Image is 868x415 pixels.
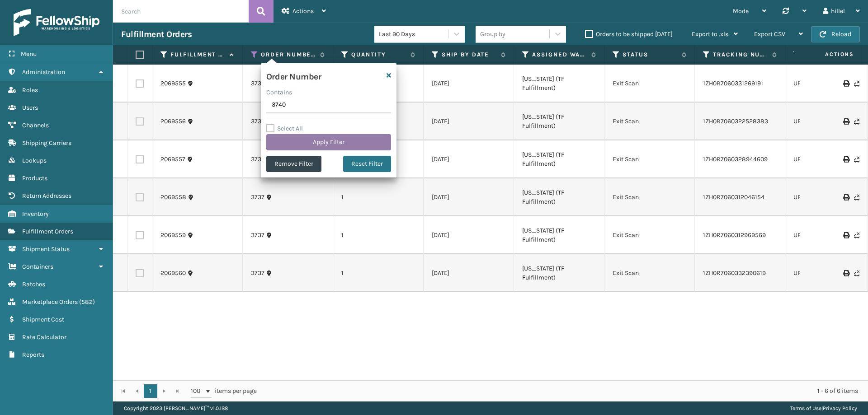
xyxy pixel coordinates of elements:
[22,245,70,253] span: Shipment Status
[251,117,264,126] a: 3737
[124,401,228,415] p: Copyright 2023 [PERSON_NAME]™ v 1.0.188
[379,29,449,39] div: Last 90 Days
[623,51,677,59] label: Status
[251,193,264,202] a: 3737
[22,210,49,218] span: Inventory
[424,178,514,216] td: [DATE]
[170,51,225,59] label: Fulfillment Order Id
[191,387,204,396] span: 100
[604,65,695,103] td: Exit Scan
[854,118,859,125] i: Never Shipped
[703,117,768,125] a: 1ZH0R7060322528383
[514,140,604,178] td: [US_STATE] (TF Fulfillment)
[160,231,186,240] a: 2069559
[754,30,785,38] span: Export CSV
[266,134,391,150] button: Apply Filter
[854,156,859,163] i: Never Shipped
[823,405,857,411] a: Privacy Policy
[22,174,47,182] span: Products
[14,9,99,36] img: logo
[514,254,604,292] td: [US_STATE] (TF Fulfillment)
[22,280,45,288] span: Batches
[351,51,406,59] label: Quantity
[22,351,44,359] span: Reports
[21,50,37,58] span: Menu
[514,103,604,140] td: [US_STATE] (TF Fulfillment)
[514,65,604,103] td: [US_STATE] (TF Fulfillment)
[22,121,49,129] span: Channels
[22,139,71,147] span: Shipping Carriers
[843,156,849,163] i: Print Label
[266,69,321,82] h4: Order Number
[854,270,859,276] i: Never Shipped
[514,216,604,254] td: [US_STATE] (TF Fulfillment)
[79,298,95,306] span: ( 582 )
[713,51,768,59] label: Tracking Number
[514,178,604,216] td: [US_STATE] (TF Fulfillment)
[333,254,424,292] td: 1
[22,192,71,200] span: Return Addresses
[843,232,849,238] i: Print Label
[424,254,514,292] td: [DATE]
[703,155,768,163] a: 1ZH0R7060328944609
[22,228,73,235] span: Fulfillment Orders
[160,269,186,278] a: 2069560
[251,79,264,88] a: 3737
[121,29,192,40] h3: Fulfillment Orders
[22,263,53,270] span: Containers
[269,387,858,396] div: 1 - 6 of 6 items
[854,232,859,238] i: Never Shipped
[22,86,38,94] span: Roles
[22,316,64,323] span: Shipment Cost
[811,26,860,42] button: Reload
[790,401,857,415] div: |
[424,140,514,178] td: [DATE]
[703,79,763,87] a: 1ZH0R7060331269191
[343,156,391,172] button: Reset Filter
[854,194,859,201] i: Never Shipped
[266,125,303,132] label: Select All
[797,47,859,62] span: Actions
[22,68,65,76] span: Administration
[292,7,314,15] span: Actions
[266,156,321,172] button: Remove Filter
[22,298,78,306] span: Marketplace Orders
[266,88,292,97] label: Contains
[604,254,695,292] td: Exit Scan
[144,384,157,398] a: 1
[532,51,587,59] label: Assigned Warehouse
[424,103,514,140] td: [DATE]
[22,104,38,112] span: Users
[251,155,264,164] a: 3737
[604,178,695,216] td: Exit Scan
[424,65,514,103] td: [DATE]
[424,216,514,254] td: [DATE]
[333,216,424,254] td: 1
[22,157,47,164] span: Lookups
[261,51,316,59] label: Order Number
[604,103,695,140] td: Exit Scan
[692,30,728,38] span: Export to .xls
[480,29,505,39] div: Group by
[843,80,849,87] i: Print Label
[604,216,695,254] td: Exit Scan
[703,231,766,239] a: 1ZH0R7060312969569
[854,80,859,87] i: Never Shipped
[703,193,764,201] a: 1ZH0R7060312046154
[604,140,695,178] td: Exit Scan
[160,79,186,88] a: 2069555
[843,270,849,276] i: Print Label
[251,231,264,240] a: 3737
[733,7,749,15] span: Mode
[333,178,424,216] td: 1
[160,155,185,164] a: 2069557
[790,405,821,411] a: Terms of Use
[191,384,257,398] span: items per page
[442,51,496,59] label: Ship By Date
[22,333,66,341] span: Rate Calculator
[266,97,391,113] input: Type the text you wish to filter on
[585,30,673,38] label: Orders to be shipped [DATE]
[843,194,849,201] i: Print Label
[160,193,186,202] a: 2069558
[703,269,766,277] a: 1ZH0R7060332390619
